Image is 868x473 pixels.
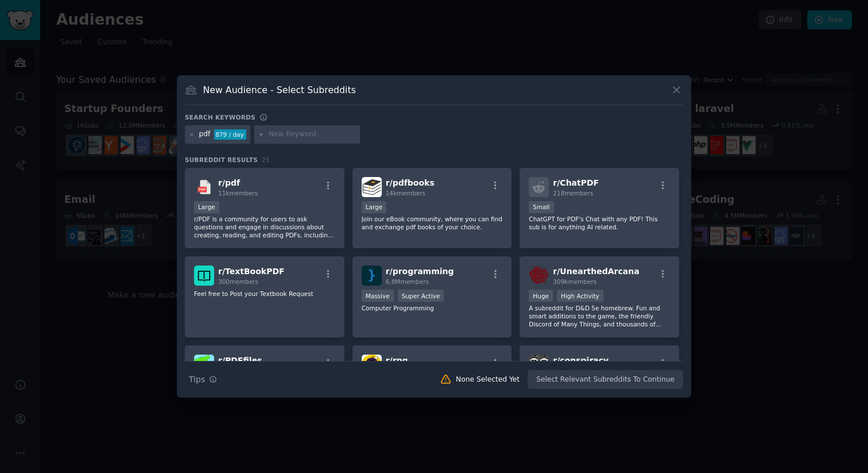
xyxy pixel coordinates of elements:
span: 11k members [218,190,258,197]
div: Huge [529,290,553,302]
div: None Selected Yet [456,375,520,385]
span: r/ pdf [218,178,240,187]
div: Large [194,201,219,213]
img: programming [362,266,382,286]
h3: Search keywords [185,113,255,121]
p: r/PDF is a community for users to ask questions and engage in discussions about creating, reading... [194,215,335,239]
span: r/ conspiracy [553,356,609,365]
p: A subreddit for D&D 5e homebrew. Fun and smart additions to the game, the friendly Discord of Man... [529,304,670,328]
div: Small [529,201,553,213]
div: 879 / day [214,129,246,140]
input: New Keyword [269,129,356,140]
img: pdf [194,177,214,197]
div: High Activity [557,290,603,302]
span: 309k members [553,278,596,285]
img: rpg [362,355,382,375]
p: Computer Programming [362,304,503,312]
button: Tips [185,370,221,390]
span: r/ rpg [386,356,408,365]
span: Subreddit Results [185,156,258,164]
div: Large [362,201,387,213]
p: Feel free to Post your Textbook Request [194,290,335,298]
div: Massive [362,290,394,302]
img: UnearthedArcana [529,266,549,286]
span: 25 [262,156,270,163]
span: 14k members [386,190,425,197]
span: 218 members [553,190,593,197]
span: 300 members [218,278,258,285]
p: ChatGPT for PDF's Chat with any PDF! This sub is for anything AI related. [529,215,670,231]
img: conspiracy [529,355,549,375]
div: Super Active [398,290,444,302]
img: pdfbooks [362,177,382,197]
div: pdf [199,129,211,140]
span: r/ pdfbooks [386,178,435,187]
span: r/ UnearthedArcana [553,267,639,276]
span: r/ programming [386,267,454,276]
span: 6.8M members [386,278,429,285]
span: Tips [189,374,205,386]
img: PDFfiles [194,355,214,375]
span: r/ TextBookPDF [218,267,285,276]
img: TextBookPDF [194,266,214,286]
span: r/ PDFfiles [218,356,262,365]
h3: New Audience - Select Subreddits [203,84,356,96]
span: r/ ChatPDF [553,178,599,187]
p: Join our eBook community, where you can find and exchange pdf books of your choice. [362,215,503,231]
